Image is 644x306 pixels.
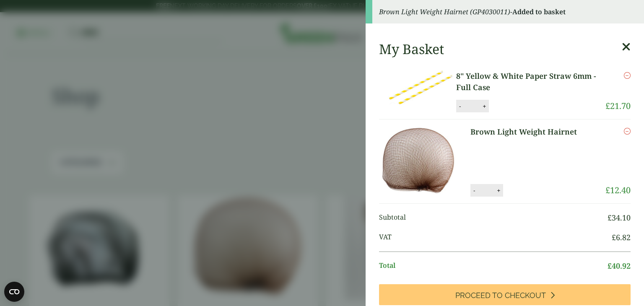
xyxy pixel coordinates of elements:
[624,70,631,80] a: Remove this item
[379,41,444,57] h2: My Basket
[471,187,478,194] button: -
[379,7,510,16] em: Brown Light Weight Hairnet (GP4030011)
[608,213,631,223] bdi: 34.10
[605,100,610,112] span: £
[379,284,631,305] a: Proceed to Checkout
[456,70,605,93] a: 8" Yellow & White Paper Straw 6mm - Full Case
[4,282,24,302] button: Open CMP widget
[512,7,566,16] strong: Added to basket
[612,232,616,242] span: £
[605,184,631,196] bdi: 12.40
[379,260,608,272] span: Total
[608,261,612,271] span: £
[379,232,612,243] span: VAT
[608,213,612,223] span: £
[624,126,631,136] a: Remove this item
[612,232,631,242] bdi: 6.82
[379,212,608,223] span: Subtotal
[470,126,591,137] a: Brown Light Weight Hairnet
[455,291,546,300] span: Proceed to Checkout
[605,100,631,112] bdi: 21.70
[608,261,631,271] bdi: 40.92
[605,184,610,196] span: £
[480,103,488,110] button: +
[457,103,463,110] button: -
[494,187,503,194] button: +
